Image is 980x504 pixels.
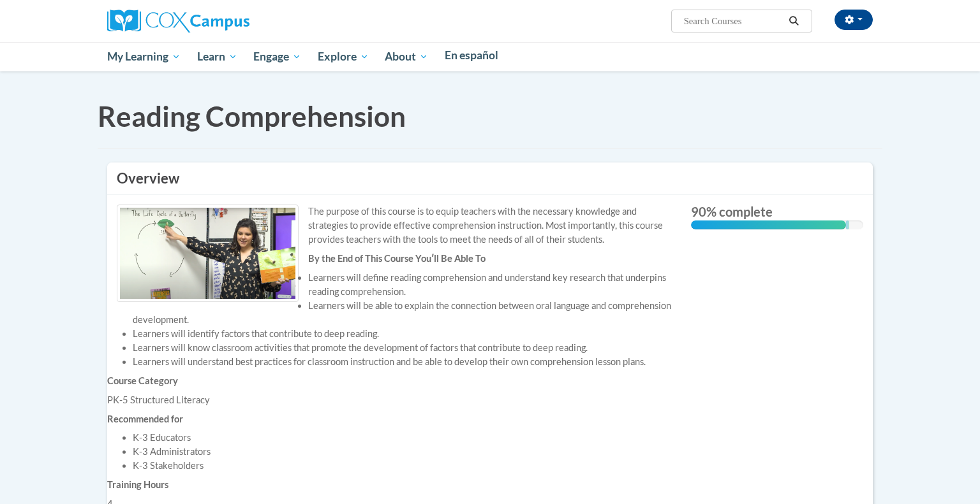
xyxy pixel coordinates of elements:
[133,459,681,473] li: K-3 Stakeholders
[107,10,249,32] img: Cox Campus
[133,271,681,299] li: Learners will define reading comprehension and understand key research that underpins reading com...
[846,220,849,229] div: 0.001%
[691,205,863,219] label: 90% complete
[133,445,681,459] li: K-3 Administrators
[253,49,301,64] span: Engage
[377,42,437,71] a: About
[107,49,181,64] span: My Learning
[835,10,873,30] button: Account Settings
[133,341,681,355] li: Learners will know classroom activities that promote the development of factors that contribute t...
[133,355,681,369] li: Learners will understand best practices for classroom instruction and be able to develop their ow...
[117,205,672,247] div: The purpose of this course is to equip teachers with the necessary knowledge and strategies to pr...
[785,13,804,29] button: Search
[99,42,189,71] a: My Learning
[107,414,681,425] h6: Recommended for
[385,49,428,64] span: About
[789,17,800,26] i: 
[107,375,681,387] h6: Course Category
[98,99,406,133] span: Reading Comprehension
[107,253,681,264] h6: By the End of This Course Youʹll Be Able To
[107,15,249,25] a: Cox Campus
[309,42,377,71] a: Explore
[245,42,309,71] a: Engage
[117,205,299,302] img: Course logo image
[691,220,846,229] div: 90% complete
[197,49,237,64] span: Learn
[436,42,507,69] a: En español
[133,299,681,327] li: Learners will be able to explain the connection between oral language and comprehension development.
[189,42,246,71] a: Learn
[107,479,681,491] h6: Training Hours
[133,431,681,445] li: K-3 Educators
[107,393,681,407] div: PK-5 Structured Literacy
[117,169,863,189] h3: Overview
[683,13,785,29] input: Search Courses
[88,42,892,71] div: Main menu
[133,327,681,341] li: Learners will identify factors that contribute to deep reading.
[318,49,369,64] span: Explore
[445,48,498,62] span: En español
